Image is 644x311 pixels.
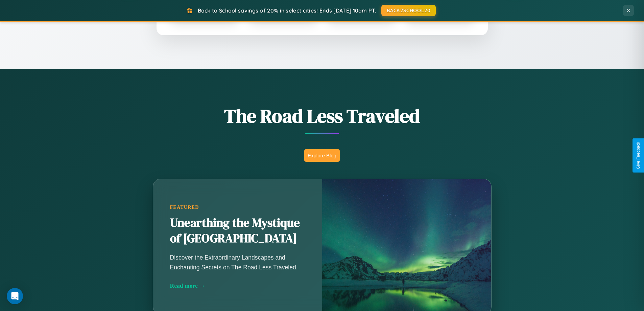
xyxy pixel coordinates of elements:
[381,5,436,16] button: BACK2SCHOOL20
[170,215,305,246] h2: Unearthing the Mystique of [GEOGRAPHIC_DATA]
[119,103,525,129] h1: The Road Less Traveled
[170,204,305,210] div: Featured
[7,288,23,304] div: Open Intercom Messenger
[170,253,305,272] p: Discover the Extraordinary Landscapes and Enchanting Secrets on The Road Less Traveled.
[198,7,376,14] span: Back to School savings of 20% in select cities! Ends [DATE] 10am PT.
[636,142,641,169] div: Give Feedback
[304,149,340,162] button: Explore Blog
[170,282,305,289] div: Read more →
